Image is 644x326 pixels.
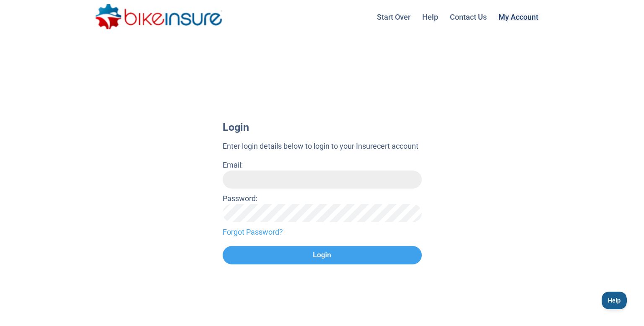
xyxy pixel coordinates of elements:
[223,140,422,152] p: Enter login details below to login to your Insurecert account
[372,6,415,28] a: Start Over
[223,226,422,238] a: Forgot Password?
[602,292,627,309] iframe: Toggle Customer Support
[223,122,422,133] h1: Login
[445,6,492,28] a: Contact Us
[96,4,222,29] img: bikeinsure logo
[223,246,422,264] button: Login
[223,160,243,169] label: Email:
[223,194,257,203] label: Password:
